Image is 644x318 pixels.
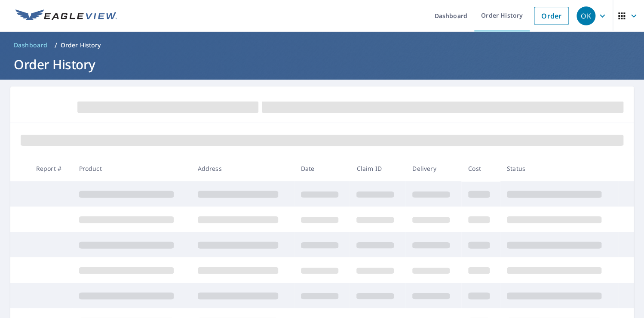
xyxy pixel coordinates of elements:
[577,6,595,25] div: OK
[191,156,294,181] th: Address
[294,156,350,181] th: Date
[72,156,191,181] th: Product
[461,156,500,181] th: Cost
[55,40,57,50] li: /
[534,7,569,25] a: Order
[10,38,51,52] a: Dashboard
[10,56,634,73] h1: Order History
[500,156,619,181] th: Status
[350,156,405,181] th: Claim ID
[10,38,634,52] nav: breadcrumb
[14,41,48,49] span: Dashboard
[15,9,117,22] img: EV Logo
[29,156,72,181] th: Report #
[61,41,101,49] p: Order History
[405,156,461,181] th: Delivery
